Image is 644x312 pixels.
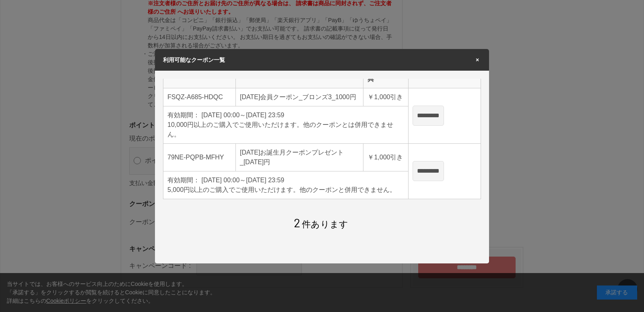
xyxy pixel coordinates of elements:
td: FSQZ-A685-HDQC [163,88,236,106]
td: 引き [363,88,409,106]
td: 引き [363,143,409,171]
span: × [474,57,481,63]
span: 有効期間： [167,112,200,118]
td: [DATE]お誕生月クーポンプレゼント_[DATE]円 [236,143,363,171]
div: 10,000円以上のご購入でご使用いただけます。他のクーポンとは併用できません。 [167,120,404,139]
span: [DATE] 00:00～[DATE] 23:59 [201,177,284,184]
span: 2 [294,215,300,230]
td: [DATE]会員クーポン_ブロンズ3_1000円 [236,88,363,106]
span: ￥1,000 [367,94,390,100]
span: [DATE] 00:00～[DATE] 23:59 [201,112,284,118]
span: 有効期間： [167,177,200,184]
td: 79NE-PQPB-MFHY [163,143,236,171]
span: ￥1,000 [367,154,390,161]
div: 5,000円以上のご購入でご使用いただけます。他のクーポンと併用できません。 [167,185,404,195]
span: 利用可能なクーポン一覧 [163,57,225,63]
span: 件あります [294,219,349,229]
